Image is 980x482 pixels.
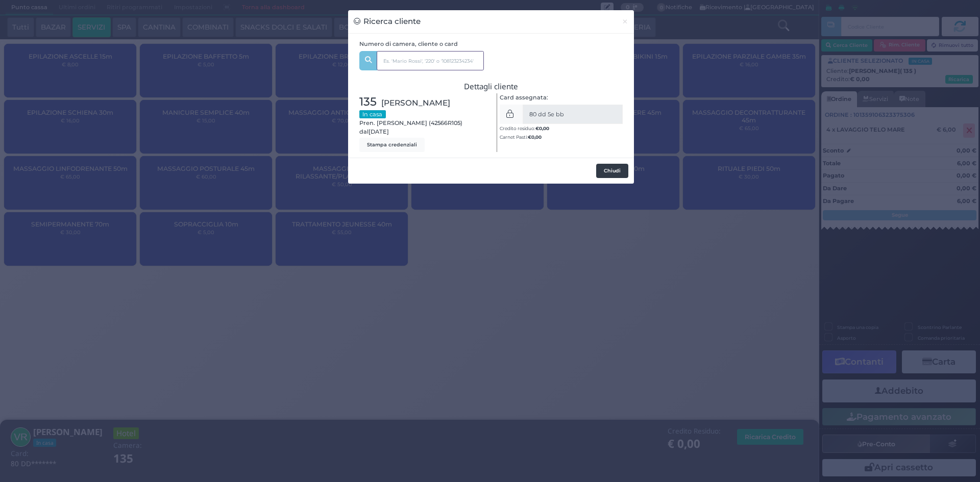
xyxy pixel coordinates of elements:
h3: Dettagli cliente [359,82,623,91]
span: × [622,16,628,27]
span: 135 [359,93,377,111]
span: 0,00 [539,125,549,132]
small: Carnet Pasti: [500,134,542,140]
small: Credito residuo: [500,125,549,131]
h3: Ricerca cliente [354,16,421,28]
label: Card assegnata: [500,93,548,102]
input: Es. 'Mario Rossi', '220' o '108123234234' [377,51,484,70]
label: Numero di camera, cliente o card [359,40,458,48]
span: [PERSON_NAME] [381,97,450,109]
span: [DATE] [369,128,389,136]
small: In casa [359,110,386,118]
b: € [528,134,542,140]
button: Stampa credenziali [359,138,425,152]
span: 0,00 [531,134,542,140]
button: Chiudi [616,10,634,33]
div: Pren. [PERSON_NAME] (42566R105) dal [354,93,491,152]
button: Chiudi [596,164,628,178]
b: € [535,125,549,131]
